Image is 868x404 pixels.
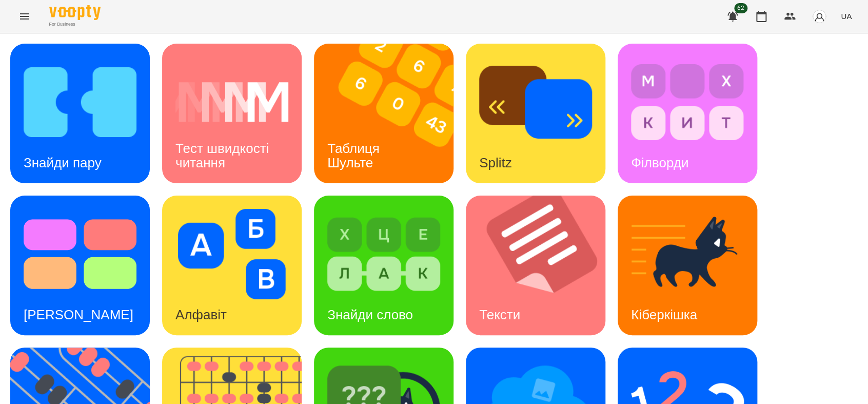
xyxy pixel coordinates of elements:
h3: Знайди слово [327,307,413,322]
img: Splitz [479,57,592,147]
a: АлфавітАлфавіт [162,196,302,335]
img: avatar_s.png [812,9,826,24]
img: Тест швидкості читання [175,57,288,147]
span: 62 [734,3,747,13]
img: Алфавіт [175,209,288,299]
img: Знайди пару [24,57,136,147]
img: Voopty Logo [49,5,101,20]
h3: Таблиця Шульте [327,141,383,170]
img: Філворди [631,57,744,147]
a: ФілвордиФілворди [618,44,757,183]
a: ТекстиТексти [466,196,605,335]
h3: Кіберкішка [631,307,697,322]
a: Знайди словоЗнайди слово [314,196,453,335]
a: Тест швидкості читанняТест швидкості читання [162,44,302,183]
span: For Business [49,21,101,28]
a: Знайди паруЗнайди пару [10,44,150,183]
button: Menu [12,4,37,29]
img: Кіберкішка [631,209,744,299]
h3: Тексти [479,307,520,322]
img: Знайди слово [327,209,440,299]
button: UA [837,7,856,26]
img: Тексти [466,196,618,335]
a: SplitzSplitz [466,44,605,183]
a: КіберкішкаКіберкішка [618,196,757,335]
h3: Філворди [631,155,688,170]
h3: [PERSON_NAME] [24,307,133,322]
img: Таблиця Шульте [314,44,466,183]
a: Таблиця ШультеТаблиця Шульте [314,44,453,183]
a: Тест Струпа[PERSON_NAME] [10,196,150,335]
img: Тест Струпа [24,209,136,299]
h3: Знайди пару [24,155,102,170]
h3: Splitz [479,155,512,170]
span: UA [841,11,852,22]
h3: Алфавіт [175,307,227,322]
h3: Тест швидкості читання [175,141,272,170]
